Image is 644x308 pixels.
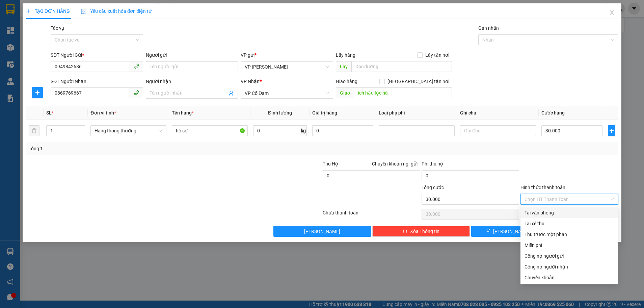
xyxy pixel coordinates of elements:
[493,228,529,235] span: [PERSON_NAME]
[369,160,420,168] span: Chuyển khoản ng. gửi
[520,185,565,190] label: Hình thức thanh toán
[423,51,452,59] span: Lấy tận nơi
[336,52,355,58] span: Lấy hàng
[478,25,499,31] label: Gán nhãn
[460,125,536,136] input: Ghi Chú
[304,228,340,235] span: [PERSON_NAME]
[26,8,70,14] span: TẠO ĐƠN HÀNG
[322,209,421,221] div: Chưa thanh toán
[422,160,519,170] div: Phí thu hộ
[376,106,457,120] th: Loại phụ phí
[336,87,354,98] span: Giao
[26,9,31,14] span: plus
[525,241,614,249] div: Miễn phí
[403,229,407,234] span: delete
[525,274,614,281] div: Chuyển khoản
[241,79,260,84] span: VP Nhận
[63,17,282,25] li: Cổ Đạm, xã [GEOGRAPHIC_DATA], [GEOGRAPHIC_DATA]
[146,51,238,59] div: Người gửi
[336,79,357,84] span: Giao hàng
[245,62,329,72] span: VP Hoàng Liệt
[525,252,614,260] div: Công nợ người gửi
[525,263,614,271] div: Công nợ người nhận
[525,231,614,238] div: Thu trước một phần
[268,110,292,115] span: Định lượng
[134,63,139,69] span: phone
[172,125,248,136] input: VD: Bàn, Ghế
[81,8,152,14] span: Yêu cầu xuất hóa đơn điện tử
[541,110,565,115] span: Cước hàng
[312,110,337,115] span: Giá trị hàng
[457,106,539,120] th: Ghi chú
[172,110,194,115] span: Tên hàng
[63,25,282,33] li: Hotline: 1900252555
[336,61,351,72] span: Lấy
[29,145,249,152] div: Tổng: 1
[32,87,43,98] button: plus
[81,9,86,14] img: icon
[608,128,615,133] span: plus
[273,226,371,237] button: [PERSON_NAME]
[46,110,52,115] span: SL
[300,125,307,136] span: kg
[134,90,139,95] span: phone
[486,229,490,234] span: save
[323,161,338,166] span: Thu Hộ
[422,185,444,190] span: Tổng cước
[8,8,42,42] img: logo.jpg
[245,88,329,98] span: VP Cổ Đạm
[520,261,618,272] div: Cước gửi hàng sẽ được ghi vào công nợ của người nhận
[241,51,333,59] div: VP gửi
[520,251,618,261] div: Cước gửi hàng sẽ được ghi vào công nợ của người gửi
[51,51,143,59] div: SĐT Người Gửi
[8,49,118,60] b: GỬI : VP [PERSON_NAME]
[312,125,373,136] input: 0
[354,87,452,98] input: Dọc đường
[385,78,452,85] span: [GEOGRAPHIC_DATA] tận nơi
[602,3,621,22] button: Close
[372,226,470,237] button: deleteXóa Thông tin
[525,209,614,216] div: Tại văn phòng
[32,90,43,95] span: plus
[608,125,615,136] button: plus
[146,78,238,85] div: Người nhận
[351,61,452,72] input: Dọc đường
[95,126,162,136] span: Hàng thông thường
[51,78,143,85] div: SĐT Người Nhận
[90,110,116,115] span: Đơn vị tính
[51,25,64,31] label: Tác vụ
[229,91,234,96] span: user-add
[471,226,544,237] button: save[PERSON_NAME]
[609,10,615,15] span: close
[410,228,439,235] span: Xóa Thông tin
[29,125,39,136] button: delete
[525,220,614,227] div: Tài xế thu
